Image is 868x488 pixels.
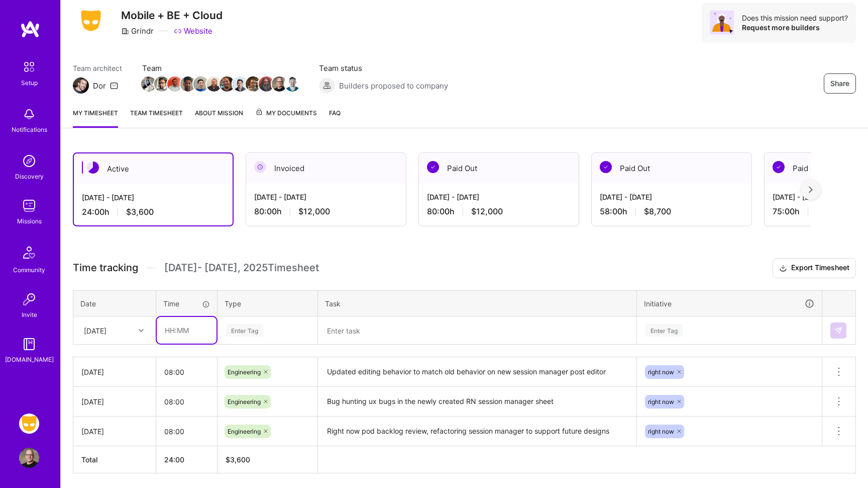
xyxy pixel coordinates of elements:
[228,398,261,405] span: Engineering
[773,161,785,173] img: Paid Out
[181,75,194,93] a: Team Member Avatar
[834,327,842,335] img: Submit
[73,108,118,128] a: My timesheet
[19,196,39,216] img: teamwork
[156,446,218,473] th: 24:00
[600,161,612,173] img: Paid Out
[73,77,89,94] img: Team Architect
[592,153,751,184] div: Paid Out
[259,76,274,92] img: Team Member Avatar
[319,418,635,445] textarea: Right now pod backlog review, refactoring session manager to support future designs
[195,108,243,128] a: About Mission
[20,20,40,38] img: logo
[742,13,848,23] div: Does this mission need support?
[226,455,250,464] span: $ 3,600
[206,76,222,92] img: Team Member Avatar
[193,76,208,92] img: Team Member Avatar
[233,76,248,92] img: Team Member Avatar
[648,428,674,435] span: right now
[427,206,571,217] div: 80:00 h
[742,23,848,32] div: Request more builders
[207,75,221,93] a: Team Member Avatar
[154,76,169,92] img: Team Member Avatar
[779,263,787,274] i: icon Download
[73,7,109,34] img: Company Logo
[74,153,233,184] div: Active
[156,359,217,385] input: HH:MM
[19,414,39,434] img: Grindr: Mobile + BE + Cloud
[13,265,45,275] div: Community
[254,206,398,217] div: 80:00 h
[141,76,156,92] img: Team Member Avatar
[163,298,210,309] div: Time
[600,206,743,217] div: 58:00 h
[830,78,849,89] span: Share
[234,75,247,93] a: Team Member Avatar
[81,396,148,407] div: [DATE]
[168,75,181,93] a: Team Member Avatar
[12,124,47,135] div: Notifications
[130,108,183,128] a: Team timesheet
[21,77,38,88] div: Setup
[427,192,571,202] div: [DATE] - [DATE]
[247,75,260,93] a: Team Member Avatar
[17,448,42,468] a: User Avatar
[22,309,37,320] div: Invite
[19,334,39,354] img: guide book
[419,153,579,184] div: Paid Out
[228,368,261,376] span: Engineering
[318,290,637,316] th: Task
[773,258,856,278] button: Export Timesheet
[19,56,40,77] img: setup
[645,322,683,338] div: Enter Tag
[17,216,42,226] div: Missions
[81,367,148,377] div: [DATE]
[164,262,319,274] span: [DATE] - [DATE] , 2025 Timesheet
[157,317,216,344] input: HH:MM
[285,76,300,92] img: Team Member Avatar
[17,240,41,265] img: Community
[254,192,398,202] div: [DATE] - [DATE]
[73,290,156,316] th: Date
[298,206,330,217] span: $12,000
[73,63,122,73] span: Team architect
[19,289,39,309] img: Invite
[142,75,155,93] a: Team Member Avatar
[167,76,182,92] img: Team Member Avatar
[319,358,635,386] textarea: Updated editing behavior to match old behavior on new session manager post editor
[174,26,212,36] a: Website
[644,206,671,217] span: $8,700
[710,11,734,35] img: Avatar
[809,186,813,193] img: right
[110,82,118,90] i: icon Mail
[15,171,44,182] div: Discovery
[644,298,815,309] div: Initiative
[5,354,54,365] div: [DOMAIN_NAME]
[255,108,317,119] span: My Documents
[84,325,106,336] div: [DATE]
[73,446,156,473] th: Total
[156,388,217,415] input: HH:MM
[19,104,39,124] img: bell
[254,161,266,173] img: Invoiced
[824,73,856,94] button: Share
[218,290,318,316] th: Type
[228,428,261,435] span: Engineering
[142,63,299,73] span: Team
[93,80,106,91] div: Dor
[648,368,674,376] span: right now
[329,108,341,128] a: FAQ
[246,76,261,92] img: Team Member Avatar
[19,151,39,171] img: discovery
[319,388,635,416] textarea: Bug hunting ux bugs in the newly created RN session manager sheet
[121,27,129,35] i: icon CompanyGray
[272,76,287,92] img: Team Member Avatar
[87,161,99,174] img: Active
[156,418,217,445] input: HH:MM
[471,206,503,217] span: $12,000
[286,75,299,93] a: Team Member Avatar
[220,76,235,92] img: Team Member Avatar
[82,192,225,203] div: [DATE] - [DATE]
[194,75,207,93] a: Team Member Avatar
[648,398,674,405] span: right now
